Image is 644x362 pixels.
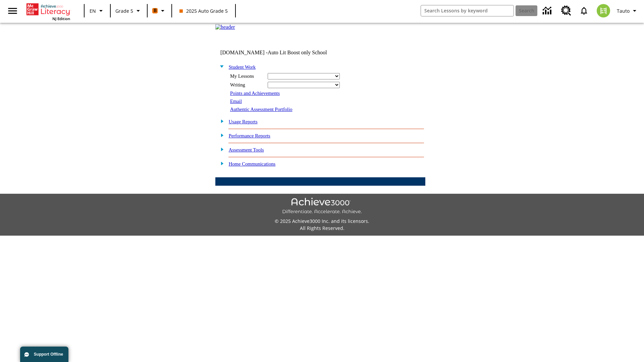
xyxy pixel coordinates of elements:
a: Resource Center, Will open in new tab [557,2,575,20]
button: Support Offline [20,347,68,362]
a: Performance Reports [229,133,270,138]
a: Data Center [539,2,557,20]
a: Student Work [229,64,256,70]
a: Email [230,99,242,104]
div: Home [26,2,70,21]
a: Notifications [575,2,593,19]
a: Authentic Assessment Portfolio [230,107,292,112]
span: Grade 5 [115,7,133,14]
button: Profile/Settings [614,5,641,17]
img: Achieve3000 Differentiate Accelerate Achieve [282,198,362,215]
a: Usage Reports [229,119,258,124]
img: plus.gif [217,132,224,138]
a: Points and Achievements [230,90,280,96]
span: EN [90,7,96,14]
button: Open side menu [3,1,22,21]
img: plus.gif [217,160,224,166]
nobr: Auto Lit Boost only School [268,50,327,55]
span: Support Offline [34,352,63,357]
input: search field [421,5,514,16]
td: [DOMAIN_NAME] - [220,50,344,56]
img: plus.gif [217,146,224,152]
div: Writing [230,82,264,88]
span: Tauto [617,7,630,14]
div: My Lessons [230,73,264,79]
button: Boost Class color is orange. Change class color [150,5,169,17]
a: Assessment Tools [229,147,264,153]
span: NJ Edition [52,16,70,21]
img: minus.gif [217,63,224,69]
button: Language: EN, Select a language [87,5,108,17]
img: plus.gif [217,118,224,124]
button: Select a new avatar [593,2,614,19]
img: avatar image [597,4,610,17]
button: Grade: Grade 5, Select a grade [113,5,145,17]
span: 2025 Auto Grade 5 [179,7,228,14]
img: header [215,24,235,30]
a: Home Communications [229,161,276,167]
span: B [154,6,157,15]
